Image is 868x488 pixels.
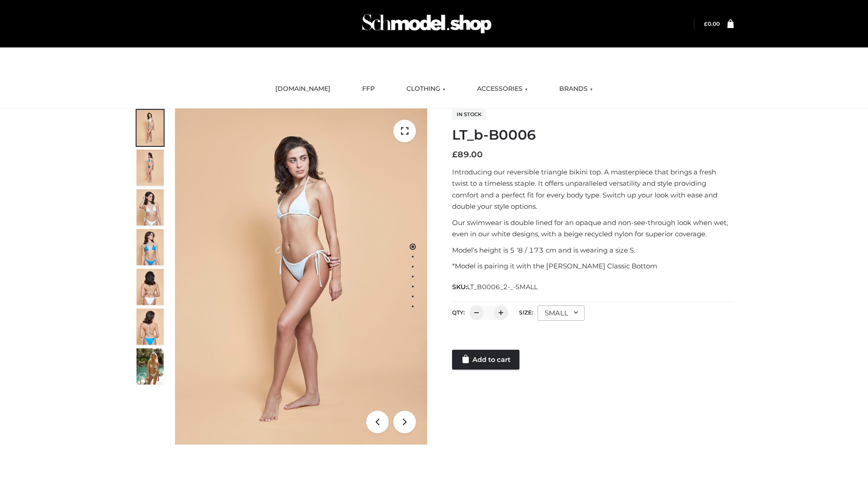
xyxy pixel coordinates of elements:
[269,79,337,99] a: [DOMAIN_NAME]
[704,20,708,27] span: £
[137,229,164,265] img: ArielClassicBikiniTop_CloudNine_AzureSky_OW114ECO_4-scaled.jpg
[137,348,164,385] img: Arieltop_CloudNine_AzureSky2.jpg
[452,150,483,160] bdi: 89.00
[452,109,486,120] span: In stock
[538,305,585,321] div: SMALL
[704,20,720,27] a: £0.00
[452,244,734,256] p: Model’s height is 5 ‘8 / 173 cm and is wearing a size S.
[359,6,495,42] img: Schmodel Admin 964
[704,20,720,27] bdi: 0.00
[452,260,734,272] p: *Model is pairing it with the [PERSON_NAME] Classic Bottom
[137,309,164,345] img: ArielClassicBikiniTop_CloudNine_AzureSky_OW114ECO_8-scaled.jpg
[452,127,734,143] h1: LT_b-B0006
[467,283,538,291] span: LT_B0006_2-_-SMALL
[137,150,164,186] img: ArielClassicBikiniTop_CloudNine_AzureSky_OW114ECO_2-scaled.jpg
[175,108,427,445] img: ArielClassicBikiniTop_CloudNine_AzureSky_OW114ECO_1
[452,350,519,370] a: Add to cart
[519,309,533,316] label: Size:
[137,110,164,146] img: ArielClassicBikiniTop_CloudNine_AzureSky_OW114ECO_1-scaled.jpg
[400,79,452,99] a: CLOTHING
[452,150,458,160] span: £
[355,79,382,99] a: FFP
[452,282,538,292] span: SKU:
[137,269,164,305] img: ArielClassicBikiniTop_CloudNine_AzureSky_OW114ECO_7-scaled.jpg
[470,79,534,99] a: ACCESSORIES
[452,217,734,240] p: Our swimwear is double lined for an opaque and non-see-through look when wet, even in our white d...
[452,309,465,316] label: QTY:
[552,79,599,99] a: BRANDS
[452,166,734,212] p: Introducing our reversible triangle bikini top. A masterpiece that brings a fresh twist to a time...
[137,189,164,225] img: ArielClassicBikiniTop_CloudNine_AzureSky_OW114ECO_3-scaled.jpg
